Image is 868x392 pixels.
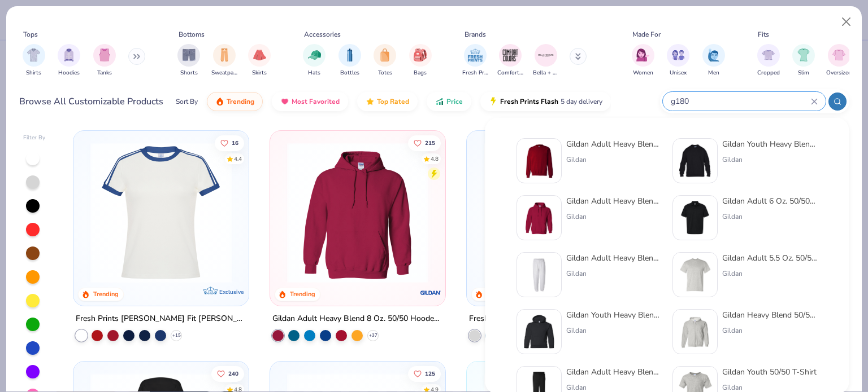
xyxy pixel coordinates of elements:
[377,97,409,106] span: Top Rated
[522,314,557,349] img: d2b2286b-b497-4353-abda-ca1826771838
[702,44,725,77] button: filter button
[308,69,320,77] span: Hats
[566,325,661,336] div: Gildan
[566,366,661,378] div: Gildan Adult Heavy Blend™ Adult 50/50 Open-Bottom Sweatpant
[497,69,523,77] span: Comfort Colors
[303,44,325,77] button: filter button
[212,365,245,381] button: Like
[235,155,242,163] div: 4.4
[502,47,519,64] img: Comfort Colors Image
[566,268,661,279] div: Gildan
[678,314,713,349] img: 7d24326c-c9c5-4841-bae4-e530e905f602
[409,44,432,77] div: filter for Bags
[500,97,558,106] span: Fresh Prints Flash
[23,29,38,39] div: Tops
[722,212,817,222] div: Gildan
[248,44,271,77] button: filter button
[497,44,523,77] div: filter for Comfort Colors
[378,69,392,77] span: Totes
[23,44,45,77] div: filter for Shirts
[76,312,246,326] div: Fresh Prints [PERSON_NAME] Fit [PERSON_NAME] Shirt with Stripes
[497,44,523,77] button: filter button
[211,69,237,77] span: Sweatpants
[344,49,356,61] img: Bottles Image
[248,44,271,77] div: filter for Skirts
[211,44,237,77] div: filter for Sweatpants
[179,29,205,39] div: Bottoms
[252,69,267,77] span: Skirts
[522,257,557,292] img: 13b9c606-79b1-4059-b439-68fabb1693f9
[253,49,266,61] img: Skirts Image
[93,44,116,77] button: filter button
[757,44,780,77] div: filter for Cropped
[232,140,239,146] span: 16
[708,69,719,77] span: Men
[308,49,321,61] img: Hats Image
[762,49,775,61] img: Cropped Image
[722,138,817,150] div: Gildan Youth Heavy Blend 8 Oz. 50/50 Fleece Crew
[177,44,200,77] div: filter for Shorts
[478,142,631,283] img: f5d85501-0dbb-4ee4-b115-c08fa3845d83
[462,44,488,77] button: filter button
[566,138,661,150] div: Gildan Adult Heavy Blend Adult 8 Oz. 50/50 Fleece Crew
[98,49,111,61] img: Tanks Image
[462,44,488,77] div: filter for Fresh Prints
[632,44,654,77] div: filter for Women
[566,195,661,207] div: Gildan Adult Heavy Blend 8 Oz. 50/50 Hooded Sweatshirt
[379,49,391,61] img: Totes Image
[561,95,602,108] span: 5 day delivery
[425,140,435,146] span: 215
[722,195,817,207] div: Gildan Adult 6 Oz. 50/50 Jersey Polo
[566,252,661,264] div: Gildan Adult Heavy Blend Adult 8 Oz. 50/50 Sweatpants
[792,44,815,77] button: filter button
[369,332,377,339] span: + 37
[722,268,817,279] div: Gildan
[292,97,340,106] span: Most Favorited
[425,371,435,376] span: 125
[667,44,689,77] button: filter button
[172,332,181,339] span: + 15
[670,95,811,108] input: Try "T-Shirt"
[792,44,815,77] div: filter for Slim
[672,49,685,61] img: Unisex Image
[832,49,845,61] img: Oversized Image
[722,366,817,378] div: Gildan Youth 50/50 T-Shirt
[180,69,198,77] span: Shorts
[797,49,810,61] img: Slim Image
[722,309,817,321] div: Gildan Heavy Blend 50/50 Full-Zip Hooded Sweatshirt
[176,96,198,107] div: Sort By
[678,257,713,292] img: 91159a56-43a2-494b-b098-e2c28039eaf0
[97,69,112,77] span: Tanks
[678,143,713,178] img: 0dc1d735-207e-4490-8dd0-9fa5bb989636
[366,97,375,106] img: TopRated.gif
[826,69,852,77] span: Oversized
[219,288,244,296] span: Exclusive
[462,69,488,77] span: Fresh Prints
[215,97,224,106] img: trending.gif
[522,200,557,235] img: 01756b78-01f6-4cc6-8d8a-3c30c1a0c8ac
[215,135,245,151] button: Like
[93,44,116,77] div: filter for Tanks
[722,325,817,336] div: Gildan
[218,49,231,61] img: Sweatpants Image
[211,44,237,77] button: filter button
[633,69,653,77] span: Women
[374,44,396,77] button: filter button
[408,365,441,381] button: Like
[826,44,852,77] div: filter for Oversized
[757,69,780,77] span: Cropped
[23,44,45,77] button: filter button
[533,69,559,77] span: Bella + Canvas
[63,49,75,61] img: Hoodies Image
[632,29,661,39] div: Made For
[722,155,817,165] div: Gildan
[19,95,163,108] div: Browse All Customizable Products
[183,49,196,61] img: Shorts Image
[670,69,687,77] span: Unisex
[229,371,239,376] span: 240
[338,44,361,77] button: filter button
[826,44,852,77] button: filter button
[708,49,720,61] img: Men Image
[702,44,725,77] div: filter for Men
[58,44,80,77] div: filter for Hoodies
